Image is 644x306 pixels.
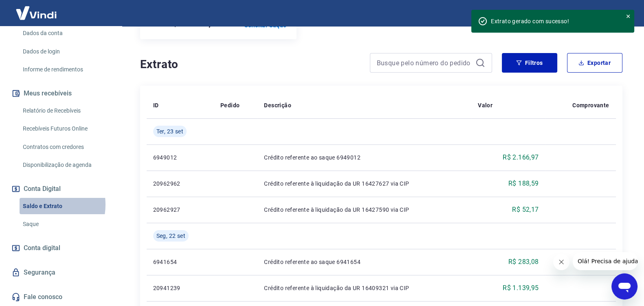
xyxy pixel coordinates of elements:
p: 20941239 [153,284,207,292]
p: 6941654 [153,258,207,266]
p: R$ 188,59 [508,179,539,188]
p: Crédito referente à liquidação da UR 16427590 via CIP [264,206,465,214]
span: Olá! Precisa de ajuda? [5,6,68,12]
p: Crédito referente ao saque 6941654 [264,258,465,266]
p: R$ 283,08 [508,257,539,267]
iframe: Mensagem da empresa [573,252,637,270]
p: Crédito referente à liquidação da UR 16427627 via CIP [264,180,465,188]
p: Valor [478,101,492,109]
a: Conta digital [10,239,112,257]
span: Conta digital [24,242,60,254]
p: Comprovante [572,101,609,109]
a: Dados de login [20,43,112,60]
input: Busque pelo número do pedido [377,57,472,69]
p: 20962962 [153,180,207,188]
a: Disponibilização de agenda [20,157,112,173]
p: Crédito referente ao saque 6949012 [264,153,465,162]
p: ID [153,101,159,109]
iframe: Botão para abrir a janela de mensagens [611,273,637,299]
p: Pedido [220,101,240,109]
button: Exportar [567,53,622,73]
img: Vindi [10,0,63,25]
span: Seg, 22 set [156,232,185,240]
span: Ter, 23 set [156,127,183,135]
p: R$ 2.166,97 [503,153,538,162]
a: Saldo e Extrato [20,198,112,215]
p: Descrição [264,101,291,109]
h4: Extrato [140,56,360,73]
a: Recebíveis Futuros Online [20,120,112,137]
a: Saque [20,216,112,233]
button: Conta Digital [10,180,112,198]
button: Filtros [502,53,557,73]
p: Crédito referente à liquidação da UR 16409321 via CIP [264,284,465,292]
p: R$ 1.139,95 [503,283,538,293]
a: Contratos com credores [20,139,112,155]
a: Relatório de Recebíveis [20,102,112,119]
p: R$ 52,17 [512,205,538,215]
a: Dados da conta [20,25,112,42]
a: Informe de rendimentos [20,61,112,78]
p: 6949012 [153,153,207,162]
a: Segurança [10,264,112,282]
iframe: Fechar mensagem [553,254,569,270]
p: 20962927 [153,206,207,214]
button: Sair [605,6,634,21]
button: Meus recebíveis [10,84,112,102]
a: Fale conosco [10,288,112,306]
div: Extrato gerado com sucesso! [491,17,615,25]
